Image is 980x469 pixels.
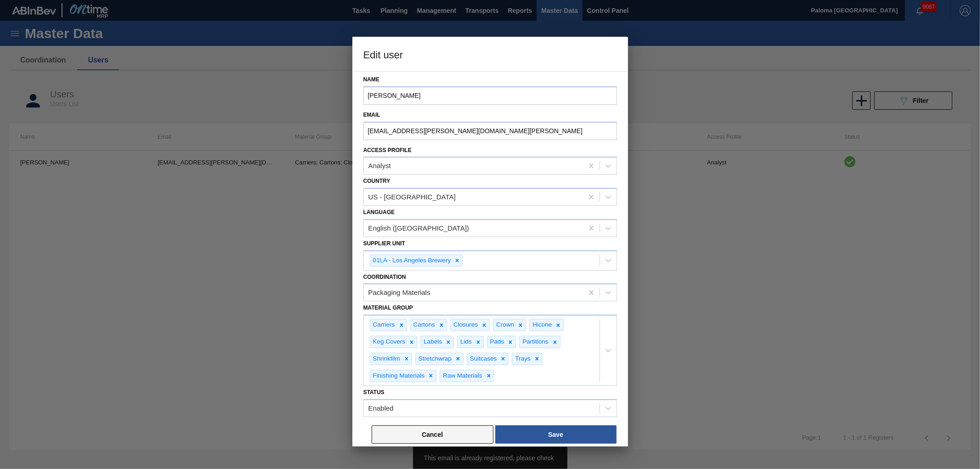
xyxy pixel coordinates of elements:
button: Save [495,425,617,444]
div: Stretchwrap [416,353,453,365]
div: Hicone [530,319,553,331]
label: Access Profile [363,147,412,153]
label: Status [363,389,385,396]
div: Lids [458,336,473,348]
div: Suitcases [467,353,498,365]
div: US - [GEOGRAPHIC_DATA] [368,193,456,201]
label: Language [363,209,395,215]
h3: Edit user [352,37,628,72]
div: Analyst [368,162,391,170]
div: Labels [421,336,443,348]
div: Cartons [411,319,436,331]
div: Crown [493,319,515,331]
div: Keg Covers [370,336,407,348]
div: Shrinkfilm [370,353,402,365]
label: Country [363,178,391,184]
label: Email [363,108,617,122]
div: Enabled [368,404,394,412]
div: Closures [451,319,479,331]
div: Partitions [520,336,549,348]
button: Cancel [372,425,493,444]
label: Supplier Unit [363,240,405,247]
div: Carriers [370,319,397,331]
div: Trays [512,353,532,365]
label: Material Group [363,305,413,311]
div: 01LA - Los Angeles Brewery [370,255,453,266]
label: Name [363,73,617,86]
div: Finishing Materials [370,370,426,382]
div: Pads [487,336,506,348]
div: Packaging Materials [368,289,431,297]
div: English ([GEOGRAPHIC_DATA]) [368,224,470,232]
div: Raw Materials [440,370,484,382]
label: Coordination [363,274,406,280]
